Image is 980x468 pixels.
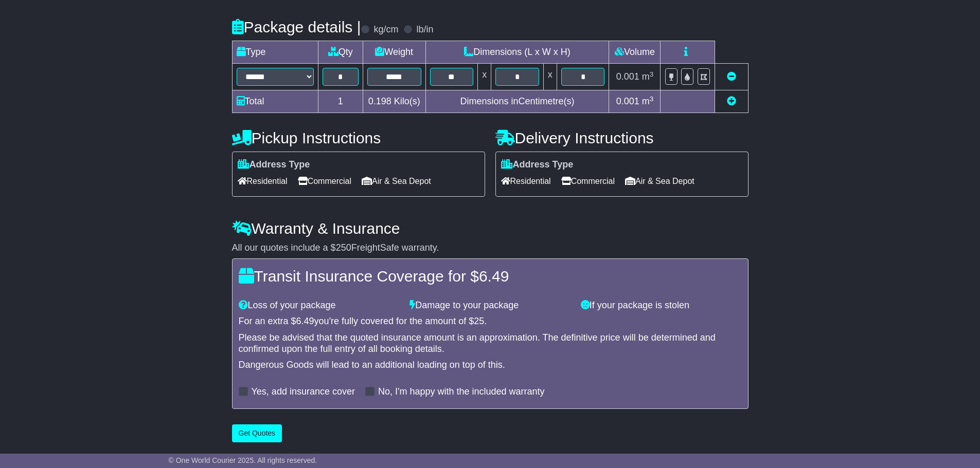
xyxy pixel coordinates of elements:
div: Damage to your package [404,300,576,311]
sup: 3 [650,95,654,103]
h4: Warranty & Insurance [232,220,749,237]
td: 1 [318,90,363,113]
div: Dangerous Goods will lead to an additional loading on top of this. [239,360,742,371]
span: 0.198 [368,96,391,106]
td: Weight [363,41,425,64]
span: m [642,96,654,106]
label: Yes, add insurance cover [252,386,355,398]
label: Address Type [238,159,310,171]
span: 250 [336,242,351,253]
span: Commercial [561,173,615,189]
h4: Transit Insurance Coverage for $ [239,268,742,285]
span: 6.49 [479,268,509,285]
td: Type [232,41,318,64]
td: x [543,64,557,90]
label: No, I'm happy with the included warranty [378,386,545,398]
h4: Delivery Instructions [495,129,749,146]
label: Address Type [501,159,574,171]
span: 6.49 [296,316,314,326]
a: Add new item [727,96,736,106]
div: Loss of your package [234,300,405,311]
td: x [478,64,491,90]
div: All our quotes include a $ FreightSafe warranty. [232,242,749,254]
div: If your package is stolen [576,300,747,311]
a: Remove this item [727,71,736,82]
span: 0.001 [616,71,639,82]
span: Air & Sea Depot [362,173,431,189]
sup: 3 [650,70,654,78]
label: lb/in [416,24,433,35]
td: Kilo(s) [363,90,425,113]
button: Get Quotes [232,424,282,442]
td: Dimensions in Centimetre(s) [425,90,609,113]
span: 0.001 [616,96,639,106]
div: For an extra $ you're fully covered for the amount of $ . [239,316,742,327]
td: Volume [609,41,661,64]
h4: Package details | [232,18,361,35]
span: Residential [501,173,551,189]
span: Commercial [298,173,351,189]
span: © One World Courier 2025. All rights reserved. [169,456,317,464]
span: Air & Sea Depot [625,173,694,189]
span: m [642,71,654,82]
span: 25 [474,316,484,326]
label: kg/cm [373,24,398,35]
td: Qty [318,41,363,64]
h4: Pickup Instructions [232,129,485,146]
td: Total [232,90,318,113]
div: Please be advised that the quoted insurance amount is an approximation. The definitive price will... [239,332,742,354]
td: Dimensions (L x W x H) [425,41,609,64]
span: Residential [238,173,288,189]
